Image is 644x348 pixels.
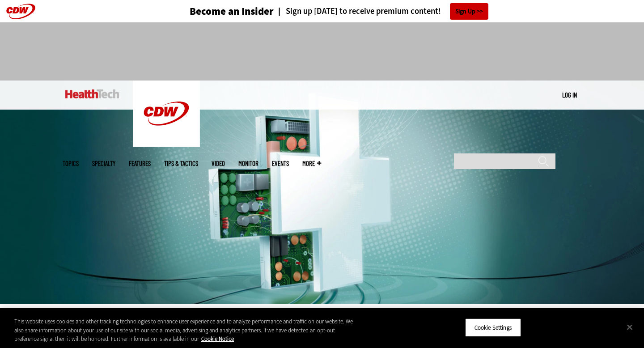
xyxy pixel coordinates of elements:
img: Home [65,89,119,98]
a: Log in [562,91,577,99]
span: Topics [63,160,79,167]
a: Features [129,160,151,167]
span: More [302,160,321,167]
a: More information about your privacy [201,335,234,343]
a: MonITor [238,160,258,167]
img: Home [133,81,200,147]
iframe: advertisement [159,31,485,72]
div: User menu [562,90,577,100]
button: Close [620,317,640,337]
div: This website uses cookies and other tracking technologies to enhance user experience and to analy... [14,317,354,344]
a: Become an Insider [156,6,274,17]
button: Cookie Settings [465,318,521,337]
h3: Become an Insider [190,6,274,17]
a: Sign up [DATE] to receive premium content! [274,7,441,16]
a: Video [212,160,225,167]
span: Specialty [92,160,115,167]
a: CDW [133,140,200,149]
a: Tips & Tactics [164,160,198,167]
a: Events [272,160,289,167]
a: Sign Up [450,3,488,20]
